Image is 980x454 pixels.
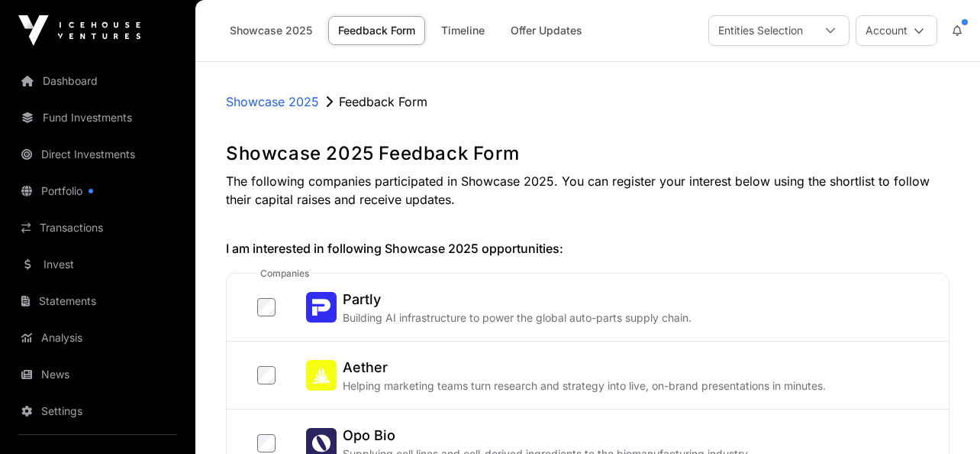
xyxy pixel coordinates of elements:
[12,211,183,245] a: Transactions
[12,248,183,281] a: Invest
[306,360,337,391] img: Aether
[709,16,812,45] div: Entities Selection
[226,239,949,258] h2: I am interested in following Showcase 2025 opportunities:
[12,284,183,318] a: Statements
[226,92,319,111] a: Showcase 2025
[12,394,183,428] a: Settings
[257,268,312,280] span: companies
[18,15,140,46] img: Icehouse Ventures Logo
[12,321,183,355] a: Analysis
[12,64,183,98] a: Dashboard
[257,366,276,384] input: AetherAetherHelping marketing teams turn research and strategy into live, on-brand presentations ...
[339,92,427,111] p: Feedback Form
[343,378,826,394] p: Helping marketing teams turn research and strategy into live, on-brand presentations in minutes.
[343,310,691,326] p: Building AI infrastructure to power the global auto-parts supply chain.
[343,289,691,310] h2: Partly
[12,101,183,135] a: Fund Investments
[12,174,183,208] a: Portfolio
[328,16,425,45] a: Feedback Form
[306,292,337,323] img: Partly
[501,16,592,45] a: Offer Updates
[220,16,322,45] a: Showcase 2025
[226,141,949,166] h1: Showcase 2025 Feedback Form
[12,358,183,391] a: News
[257,298,276,316] input: PartlyPartlyBuilding AI infrastructure to power the global auto-parts supply chain.
[431,16,495,45] a: Timeline
[226,172,949,209] p: The following companies participated in Showcase 2025. You can register your interest below using...
[257,434,276,452] input: Opo BioOpo BioSupplying cell lines and cell-derived ingredients to the biomanufacturing industry.
[12,138,183,171] a: Direct Investments
[856,15,937,46] button: Account
[343,357,826,378] h2: Aether
[343,425,750,446] h2: Opo Bio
